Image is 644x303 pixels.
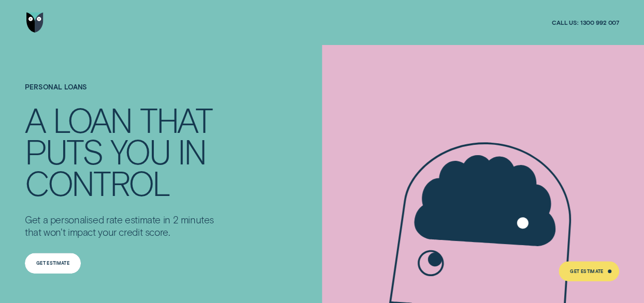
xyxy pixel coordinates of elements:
a: Call us:1300 992 007 [552,19,619,26]
div: IN [178,135,206,167]
span: Call us: [552,19,578,26]
div: A [25,104,45,135]
span: 1300 992 007 [580,19,619,26]
a: Get Estimate [559,261,619,281]
div: YOU [110,135,169,167]
div: Get Estimate [36,261,69,265]
h1: Personal Loans [25,83,221,104]
div: PUTS [25,135,103,167]
h4: A LOAN THAT PUTS YOU IN CONTROL [25,104,221,199]
p: Get a personalised rate estimate in 2 minutes that won't impact your credit score. [25,214,221,238]
img: Wisr [26,12,44,33]
div: THAT [139,104,211,135]
div: CONTROL [25,167,169,199]
div: LOAN [53,104,132,135]
a: Get Estimate [25,253,81,273]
